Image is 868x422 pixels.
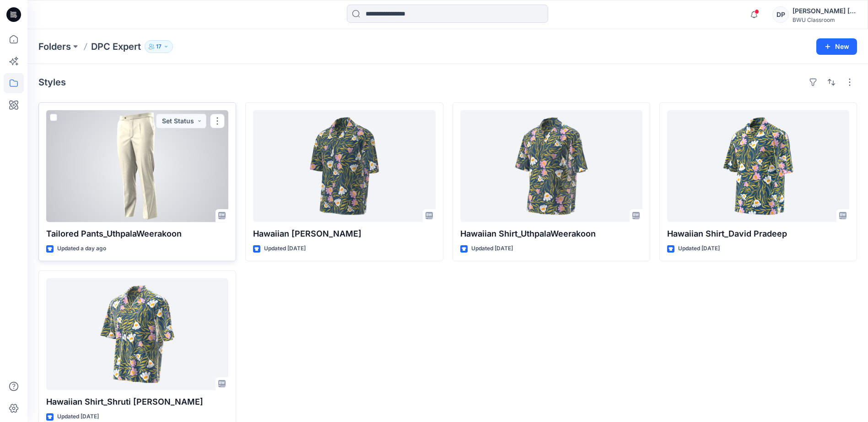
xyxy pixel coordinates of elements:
[57,244,106,253] p: Updated a day ago
[793,16,857,23] div: BWU Classroom
[46,227,228,240] p: Tailored Pants_UthpalaWeerakoon
[253,110,435,222] a: Hawaiian Shirt_Lisha Sanders
[678,244,720,253] p: Updated [DATE]
[91,40,141,53] p: DPC Expert
[471,244,513,253] p: Updated [DATE]
[793,5,857,16] div: [PERSON_NAME] [PERSON_NAME]
[156,42,162,52] p: 17
[460,110,642,222] a: Hawaiian Shirt_UthpalaWeerakoon
[816,38,857,55] button: New
[460,227,642,240] p: Hawaiian Shirt_UthpalaWeerakoon
[38,77,66,88] h4: Styles
[253,227,435,240] p: Hawaiian [PERSON_NAME]
[772,6,789,23] div: DP
[264,244,306,253] p: Updated [DATE]
[667,110,849,222] a: Hawaiian Shirt_David Pradeep
[46,396,228,408] p: Hawaiian Shirt_Shruti [PERSON_NAME]
[667,227,849,240] p: Hawaiian Shirt_David Pradeep
[145,40,173,53] button: 17
[57,412,99,422] p: Updated [DATE]
[38,40,71,53] a: Folders
[46,110,228,222] a: Tailored Pants_UthpalaWeerakoon
[46,278,228,390] a: Hawaiian Shirt_Shruti Rathor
